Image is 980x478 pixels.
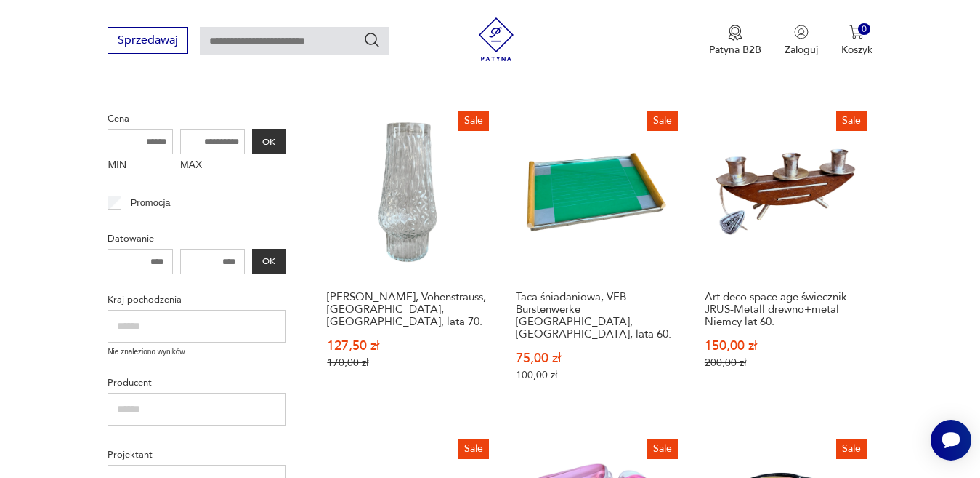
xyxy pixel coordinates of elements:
a: Sprzedawaj [108,36,188,47]
a: SaleTaca śniadaniowa, VEB Bürstenwerke Schönheide, Niemcy, lata 60.Taca śniadaniowa, VEB Bürstenw... [509,105,684,410]
p: 100,00 zł [516,369,677,381]
p: 127,50 zł [327,340,488,352]
img: Patyna - sklep z meblami i dekoracjami vintage [474,17,518,61]
iframe: Smartsupp widget button [931,420,971,461]
button: 0Koszyk [841,25,872,57]
p: 75,00 zł [516,352,677,365]
p: Promocja [131,195,171,211]
img: Ikona koszyka [849,25,864,39]
button: Patyna B2B [709,25,761,57]
a: SaleWazon Alfred Taube, Vohenstrauss, Bavaria, Niemcy, lata 70.[PERSON_NAME], Vohenstrauss, [GEOG... [320,105,495,410]
p: Patyna B2B [709,43,761,57]
h3: [PERSON_NAME], Vohenstrauss, [GEOGRAPHIC_DATA], [GEOGRAPHIC_DATA], lata 70. [327,291,488,328]
img: Ikona medalu [728,25,742,41]
button: Sprzedawaj [108,27,188,54]
p: 150,00 zł [705,340,866,352]
p: 200,00 zł [705,356,866,369]
p: Projektant [108,447,286,463]
p: Nie znaleziono wyników [108,346,286,358]
p: Cena [108,111,286,127]
label: MAX [180,154,246,178]
button: OK [252,129,286,154]
div: 0 [858,23,870,36]
h3: Taca śniadaniowa, VEB Bürstenwerke [GEOGRAPHIC_DATA], [GEOGRAPHIC_DATA], lata 60. [516,291,677,340]
p: Producent [108,375,286,391]
img: Ikonka użytkownika [794,25,809,39]
a: Ikona medaluPatyna B2B [709,25,761,57]
button: Zaloguj [785,25,818,57]
label: MIN [108,154,173,178]
p: 170,00 zł [327,356,488,369]
p: Datowanie [108,231,286,247]
button: Szukaj [363,31,381,49]
p: Zaloguj [785,43,818,57]
p: Koszyk [841,43,872,57]
h3: Art deco space age świecznik JRUS‑Metall drewno+metal Niemcy lat 60. [705,291,866,328]
a: SaleArt deco space age świecznik JRUS‑Metall drewno+metal Niemcy lat 60.Art deco space age świecz... [698,105,872,410]
button: OK [252,249,286,274]
p: Kraj pochodzenia [108,292,286,308]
